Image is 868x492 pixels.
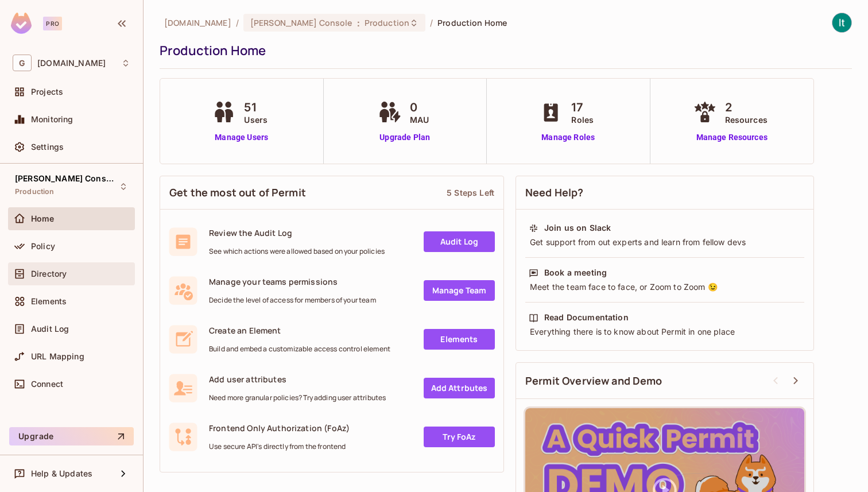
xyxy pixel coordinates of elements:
span: 2 [725,99,768,116]
img: SReyMgAAAABJRU5ErkJggg== [11,13,32,34]
span: 51 [244,99,268,116]
span: Add user attributes [209,374,386,385]
span: Projects [31,87,63,96]
a: Manage Team [424,280,495,301]
span: URL Mapping [31,352,84,361]
span: 0 [410,99,429,116]
span: Manage your teams permissions [209,276,376,287]
a: Add Attrbutes [424,378,495,398]
span: Production Home [437,17,507,28]
span: MAU [410,114,429,126]
img: IT Tools [832,13,851,32]
span: [PERSON_NAME] Console [250,17,352,28]
li: / [236,17,239,28]
span: Get the most out of Permit [169,185,306,200]
span: Roles [571,114,594,126]
span: Workspace: gameskraft.com [37,59,106,68]
span: Directory [31,269,67,278]
span: [PERSON_NAME] Console [15,174,118,183]
span: Build and embed a customizable access control element [209,344,390,354]
span: : [356,18,361,28]
a: Manage Resources [691,131,773,144]
span: the active workspace [164,17,231,28]
span: Production [365,17,409,28]
button: Upgrade [9,427,134,445]
span: Settings [31,142,64,152]
span: Help & Updates [31,469,92,478]
span: Frontend Only Authorization (FoAz) [209,423,350,433]
span: Resources [725,114,768,126]
div: Get support from out experts and learn from fellow devs [529,237,801,248]
span: G [13,55,32,71]
a: Elements [424,329,495,350]
div: Everything there is to know about Permit in one place [529,326,801,338]
a: Upgrade Plan [375,131,435,144]
span: Decide the level of access for members of your team [209,296,376,305]
span: Connect [31,379,63,389]
a: Try FoAz [424,427,495,447]
div: Book a meeting [544,267,607,278]
a: Manage Roles [537,131,599,144]
span: Audit Log [31,324,69,334]
span: Need more granular policies? Try adding user attributes [209,393,386,402]
li: / [430,17,433,28]
span: Review the Audit Log [209,227,385,238]
span: See which actions were allowed based on your policies [209,247,385,256]
div: Pro [43,17,62,30]
div: Read Documentation [544,312,629,323]
span: Production [15,187,55,196]
span: Permit Overview and Demo [525,374,662,388]
span: 17 [571,99,594,116]
span: Users [244,114,268,126]
span: Policy [31,242,55,251]
div: Meet the team face to face, or Zoom to Zoom 😉 [529,281,801,293]
div: Join us on Slack [544,222,611,234]
a: Audit Log [424,231,495,252]
span: Use secure API's directly from the frontend [209,442,350,451]
a: Manage Users [210,131,273,144]
div: 5 Steps Left [447,187,494,198]
span: Monitoring [31,115,73,124]
span: Home [31,214,55,223]
span: Elements [31,297,67,306]
div: Production Home [160,42,846,59]
span: Need Help? [525,185,584,200]
span: Create an Element [209,325,390,336]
